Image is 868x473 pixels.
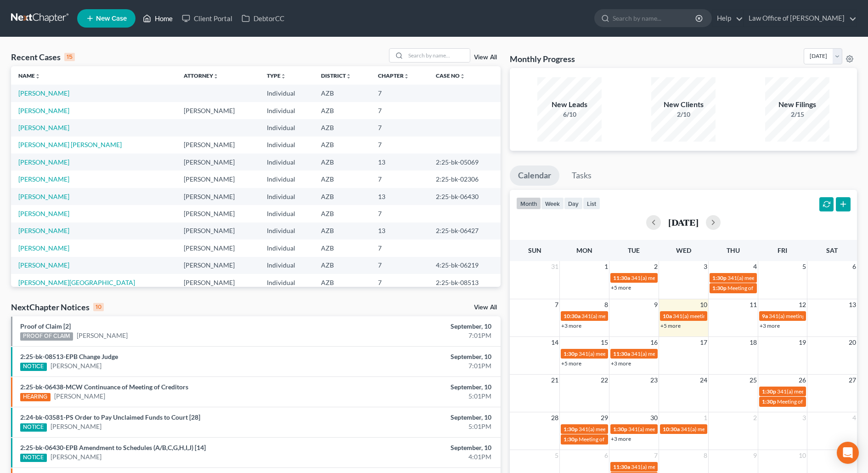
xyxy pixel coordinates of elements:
td: 13 [371,222,428,239]
a: +5 more [611,284,631,291]
td: 2:25-bk-06427 [428,222,501,239]
a: +5 more [561,360,581,367]
a: Nameunfold_more [18,72,40,79]
td: 2:25-bk-05069 [428,154,501,171]
span: 24 [699,375,708,386]
span: 11 [749,299,758,310]
td: Individual [259,119,314,136]
span: 27 [848,375,857,386]
span: 28 [550,412,559,423]
span: 20 [848,337,857,348]
div: 10 [93,303,104,311]
a: Client Portal [177,10,237,27]
td: Individual [259,154,314,171]
span: 7 [554,299,559,310]
div: 15 [64,53,75,61]
span: 10 [699,299,708,310]
td: AZB [314,102,371,119]
a: [PERSON_NAME] [PERSON_NAME] [18,141,122,148]
span: Mon [576,246,592,254]
span: 341(a) meeting for [PERSON_NAME] [777,388,866,395]
td: 7 [371,274,428,291]
a: Calendar [510,165,559,186]
a: Home [138,10,177,27]
i: unfold_more [35,74,40,79]
td: 7 [371,119,428,136]
td: Individual [259,274,314,291]
span: 341(a) meeting for Antawonia [PERSON_NAME] [628,426,744,433]
td: 7 [371,239,428,256]
span: 6 [603,450,609,461]
span: 23 [649,375,659,386]
span: 1:30p [564,350,578,357]
span: 10:30a [663,426,680,433]
td: [PERSON_NAME] [176,239,259,256]
td: AZB [314,205,371,222]
td: Individual [259,222,314,239]
span: 18 [749,337,758,348]
span: 31 [550,261,559,272]
span: 1:30p [564,436,578,443]
span: 341(a) meeting for [PERSON_NAME] [673,313,761,319]
td: AZB [314,222,371,239]
td: AZB [314,119,371,136]
a: Chapterunfold_more [378,72,409,79]
td: 7 [371,137,428,154]
div: 2/15 [765,110,829,119]
span: 341(a) meeting for [PERSON_NAME] [727,274,816,281]
a: [PERSON_NAME][GEOGRAPHIC_DATA] [18,279,135,286]
div: NOTICE [20,363,47,371]
div: NOTICE [20,423,47,432]
div: New Clients [651,99,716,110]
span: 341(a) meeting for [PERSON_NAME] [769,313,857,319]
div: 5:01PM [340,392,491,401]
span: 15 [600,337,609,348]
a: [PERSON_NAME] [51,452,101,462]
a: Attorneyunfold_more [184,72,219,79]
span: 10a [663,313,672,319]
td: 7 [371,171,428,188]
a: [PERSON_NAME] [51,361,101,370]
td: 13 [371,154,428,171]
span: 9 [653,299,659,310]
a: 2:24-bk-03581-PS Order to Pay Unclaimed Funds to Court [28] [20,413,200,421]
td: AZB [314,85,371,102]
span: 2 [653,261,659,272]
span: Sat [826,246,838,254]
span: 5 [801,261,807,272]
td: AZB [314,257,371,274]
div: September, 10 [340,443,491,452]
td: 4:25-bk-06219 [428,257,501,274]
div: September, 10 [340,413,491,422]
td: [PERSON_NAME] [176,188,259,205]
td: Individual [259,239,314,256]
a: Typeunfold_more [267,72,286,79]
a: [PERSON_NAME] [18,193,69,200]
a: View All [474,304,497,311]
a: Help [712,10,743,27]
td: 2:25-bk-08513 [428,274,501,291]
td: 13 [371,188,428,205]
span: Wed [676,246,691,254]
span: 9 [752,450,758,461]
button: day [564,197,583,210]
span: 8 [703,450,708,461]
span: 1:30p [712,274,727,281]
td: [PERSON_NAME] [176,154,259,171]
h3: Monthly Progress [510,53,575,64]
td: [PERSON_NAME] [176,137,259,154]
td: 2:25-bk-06430 [428,188,501,205]
td: Individual [259,171,314,188]
a: Proof of Claim [2] [20,322,71,330]
a: Law Office of [PERSON_NAME] [744,10,857,27]
span: 4 [752,261,758,272]
div: New Leads [537,99,602,110]
a: [PERSON_NAME] [18,89,69,97]
td: [PERSON_NAME] [176,274,259,291]
div: September, 10 [340,352,491,361]
span: 3 [801,412,807,423]
a: 2:25-bk-06430-EPB Amendment to Schedules (A/B,C,G,H,I,J) [14] [20,444,206,451]
a: +3 more [611,435,631,442]
td: AZB [314,274,371,291]
span: 11:30a [613,274,630,281]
